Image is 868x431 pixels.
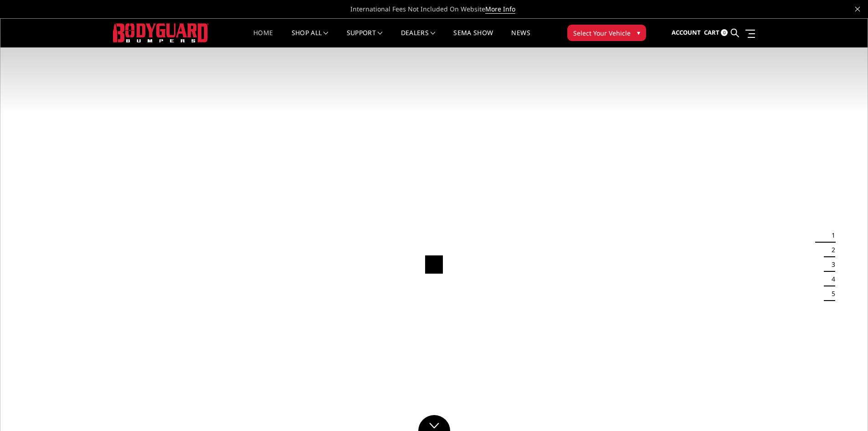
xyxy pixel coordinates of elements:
button: 1 of 5 [826,228,835,243]
a: SEMA Show [453,30,493,47]
a: Dealers [401,30,436,47]
button: 3 of 5 [826,257,835,272]
button: 5 of 5 [826,286,835,301]
a: Cart 0 [704,21,728,45]
button: Select Your Vehicle [567,25,646,41]
a: shop all [292,30,329,47]
button: 4 of 5 [826,272,835,286]
span: ▾ [637,28,640,37]
button: 2 of 5 [826,243,835,257]
span: Account [672,28,701,36]
a: Home [253,30,273,47]
a: Support [347,30,383,47]
a: More Info [485,5,515,14]
span: Select Your Vehicle [573,28,631,38]
a: Click to Down [418,415,450,431]
a: Account [672,21,701,45]
span: 0 [721,29,728,36]
span: Cart [704,28,719,36]
a: News [511,30,530,47]
img: BODYGUARD BUMPERS [113,23,209,42]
